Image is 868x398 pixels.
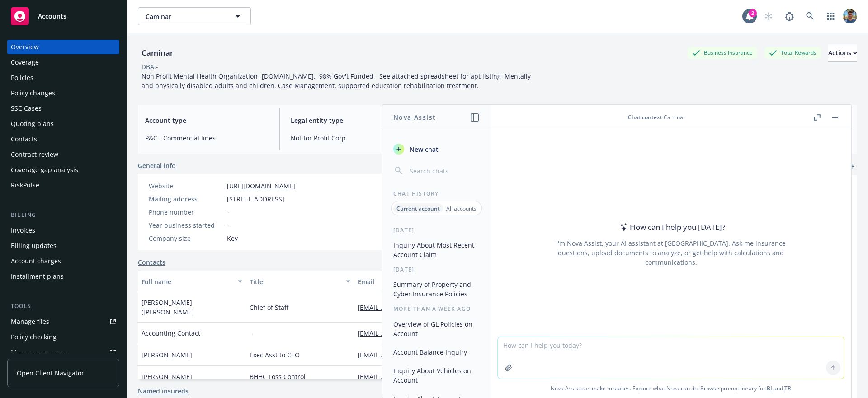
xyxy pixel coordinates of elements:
a: [EMAIL_ADDRESS][DOMAIN_NAME] [358,303,471,312]
span: New chat [408,145,439,154]
div: Email [358,277,520,286]
a: [EMAIL_ADDRESS][DOMAIN_NAME] [358,329,471,337]
a: Manage exposures [7,345,119,360]
button: New chat [390,141,483,157]
button: Inquiry About Vehicles on Account [390,363,483,388]
p: All accounts [446,205,476,212]
button: Account Balance Inquiry [390,345,483,360]
div: Website [149,181,223,191]
div: Policy checking [11,330,57,344]
span: Chat context [628,113,662,121]
div: Title [250,277,340,286]
div: Actions [828,44,857,61]
div: I'm Nova Assist, your AI assistant at [GEOGRAPHIC_DATA]. Ask me insurance questions, upload docum... [544,239,798,267]
div: [DATE] [382,266,491,273]
div: SSC Cases [11,101,42,116]
div: Total Rewards [764,47,821,58]
span: - [227,220,229,230]
div: Chat History [382,190,491,197]
button: Full name [138,271,246,292]
span: Key [227,234,238,243]
span: Exec Asst to CEO [250,350,300,360]
a: Billing updates [7,239,119,253]
span: Caminar [146,12,224,21]
button: Actions [828,44,857,62]
a: Start snowing [759,7,778,25]
span: P&C - Commercial lines [145,133,269,143]
div: How can I help you [DATE]? [617,221,725,233]
input: Search chats [408,164,480,177]
span: Accounts [38,13,66,20]
div: RiskPulse [11,178,39,192]
a: Search [801,7,819,25]
a: Accounts [7,4,119,29]
div: Year business started [149,220,223,230]
a: Policy changes [7,86,119,100]
a: Named insureds [138,386,189,396]
div: Full name [142,277,232,286]
div: Coverage gap analysis [11,163,78,177]
button: Title [246,271,354,292]
a: Coverage [7,55,119,70]
a: Policies [7,70,119,85]
a: Invoices [7,223,119,238]
button: Inquiry About Most Recent Account Claim [390,238,483,262]
span: - [250,328,252,338]
a: Contacts [7,132,119,146]
div: Business Insurance [688,47,757,58]
a: add [846,161,857,172]
a: RiskPulse [7,178,119,192]
a: Account charges [7,254,119,268]
a: Contacts [138,258,165,267]
span: Open Client Navigator [17,368,84,378]
button: Summary of Property and Cyber Insurance Policies [390,277,483,301]
button: Overview of GL Policies on Account [390,317,483,341]
span: Legal entity type [291,116,414,125]
div: Policy changes [11,86,55,100]
div: Billing [7,211,119,220]
h1: Nova Assist [393,112,436,122]
span: [PERSON_NAME] [142,350,192,360]
div: Billing updates [11,239,57,253]
div: Tools [7,302,119,311]
a: Manage files [7,314,119,329]
div: Coverage [11,55,39,70]
a: TR [784,384,791,392]
a: Contract review [7,147,119,162]
span: General info [138,161,176,170]
div: More than a week ago [382,305,491,313]
button: Caminar [138,7,251,25]
span: Accounting Contact [142,328,200,338]
div: Caminar [138,47,177,59]
a: [EMAIL_ADDRESS][DOMAIN_NAME] [358,351,471,359]
div: Manage files [11,314,49,329]
div: : Caminar [628,113,685,121]
span: Chief of Staff [250,303,288,312]
a: Switch app [822,7,840,25]
a: Quoting plans [7,117,119,131]
span: Account type [145,116,269,125]
div: DBA: - [142,62,158,71]
span: BHHC Loss Control [250,372,306,381]
span: - [227,207,229,217]
img: photo [843,9,857,23]
span: Non Profit Mental Health Organization- [DOMAIN_NAME]. 98% Gov't Funded- See attached spreadsheet ... [142,72,533,90]
p: Current account [396,205,440,212]
div: Mailing address [149,194,223,204]
span: [STREET_ADDRESS] [227,194,284,204]
button: Email [354,271,534,292]
div: Policies [11,70,33,85]
div: Phone number [149,207,223,217]
div: Manage exposures [11,345,68,360]
span: Nova Assist can make mistakes. Explore what Nova can do: Browse prompt library for and [494,379,848,398]
div: Account charges [11,254,61,268]
div: [DATE] [382,226,491,234]
a: SSC Cases [7,101,119,116]
div: Invoices [11,223,35,238]
div: Overview [11,40,39,54]
div: Installment plans [11,269,64,284]
div: Contract review [11,147,58,162]
span: [PERSON_NAME] ([PERSON_NAME] [142,298,242,317]
a: Policy checking [7,330,119,344]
